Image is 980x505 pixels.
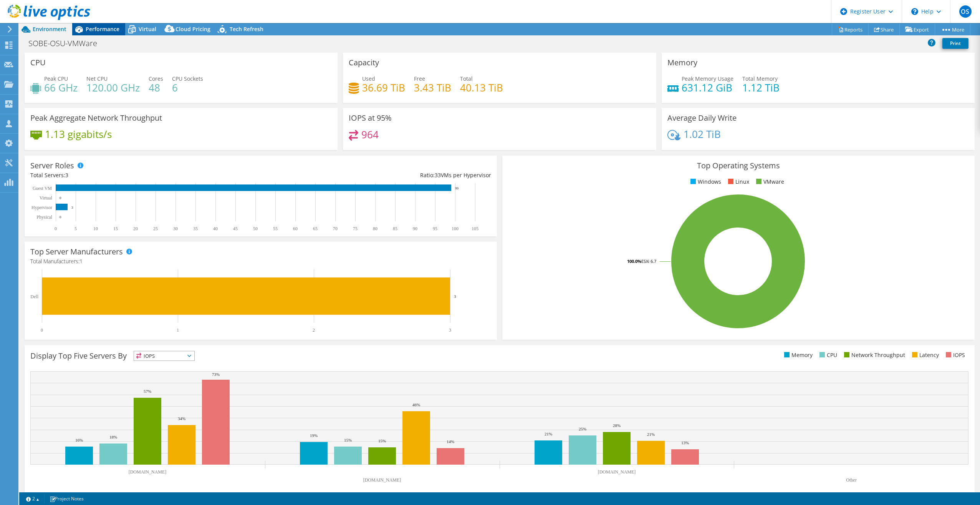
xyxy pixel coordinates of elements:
text: 80 [373,226,377,231]
h3: Capacity [349,58,379,67]
text: Dell [30,294,38,299]
text: 15% [344,438,352,442]
li: Network Throughput [842,351,905,359]
text: 19% [310,433,318,438]
span: Used [362,75,375,82]
text: 90 [413,226,417,231]
h4: 3.43 TiB [414,83,451,92]
text: Hypervisor [31,205,52,210]
text: 0 [60,215,61,219]
span: Total [460,75,473,82]
a: Project Notes [44,494,89,503]
text: 99 [455,186,459,190]
h3: IOPS at 95% [349,114,392,122]
a: More [935,23,970,35]
span: 1 [79,257,83,265]
span: 3 [65,171,68,179]
li: Windows [689,178,721,186]
text: 13% [681,440,689,445]
li: VMware [754,178,784,186]
text: 25% [579,427,586,431]
li: CPU [818,351,837,359]
div: Ratio: VMs per Hypervisor [261,171,491,179]
h4: Total Manufacturers: [30,257,491,266]
h4: 1.02 TiB [684,130,721,138]
span: OS [959,5,972,18]
text: [DOMAIN_NAME] [598,469,636,475]
span: Performance [86,25,119,33]
text: 100 [452,226,459,231]
text: 105 [472,226,478,231]
span: Cloud Pricing [175,25,210,33]
text: 2 [313,327,315,333]
text: 73% [212,372,220,377]
text: 25 [153,226,158,231]
span: Tech Refresh [230,25,263,33]
tspan: ESXi 6.7 [641,258,656,264]
svg: \n [911,8,918,15]
a: Print [942,38,968,49]
span: Peak CPU [44,75,68,82]
h4: 1.12 TiB [742,83,780,92]
text: 57% [144,389,151,394]
text: 45 [233,226,238,231]
text: 15% [378,439,386,443]
span: Cores [149,75,163,82]
a: Export [899,23,935,35]
span: Total Memory [742,75,778,82]
a: Reports [832,23,869,35]
text: 0 [41,327,43,333]
text: 21% [647,432,655,437]
text: 75 [353,226,358,231]
h3: Average Daily Write [667,114,737,122]
h4: 964 [361,130,379,139]
text: 15 [113,226,118,231]
text: 95 [433,226,437,231]
tspan: 100.0% [627,258,641,264]
text: 18% [109,435,117,439]
text: 0 [55,226,57,231]
text: [DOMAIN_NAME] [129,469,167,475]
span: Net CPU [86,75,108,82]
text: 35 [193,226,198,231]
h3: Top Operating Systems [508,161,969,170]
text: 10 [93,226,98,231]
h3: CPU [30,58,46,67]
text: 3 [454,294,456,299]
text: 40 [213,226,218,231]
li: IOPS [944,351,965,359]
h3: Memory [667,58,697,67]
text: 50 [253,226,258,231]
div: Total Servers: [30,171,261,179]
a: 2 [21,494,45,503]
a: Share [868,23,900,35]
h3: Peak Aggregate Network Throughput [30,114,162,122]
li: Latency [910,351,939,359]
h4: 631.12 GiB [682,83,733,92]
text: 3 [71,206,73,209]
text: 1 [177,327,179,333]
text: 85 [393,226,397,231]
text: Other [846,477,856,483]
span: 33 [435,171,441,179]
text: 65 [313,226,318,231]
text: Physical [36,214,52,220]
text: 30 [173,226,178,231]
text: 28% [613,423,621,428]
text: 3 [449,327,451,333]
span: IOPS [134,351,194,360]
h3: Server Roles [30,161,74,170]
text: 0 [60,196,61,200]
h4: 120.00 GHz [86,83,140,92]
text: 60 [293,226,298,231]
li: Linux [726,178,749,186]
span: Environment [33,25,66,33]
text: 20 [133,226,138,231]
span: Virtual [139,25,156,33]
span: CPU Sockets [172,75,203,82]
h4: 6 [172,83,203,92]
h4: 66 GHz [44,83,78,92]
text: 46% [412,402,420,407]
text: 70 [333,226,338,231]
text: 14% [447,439,454,444]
